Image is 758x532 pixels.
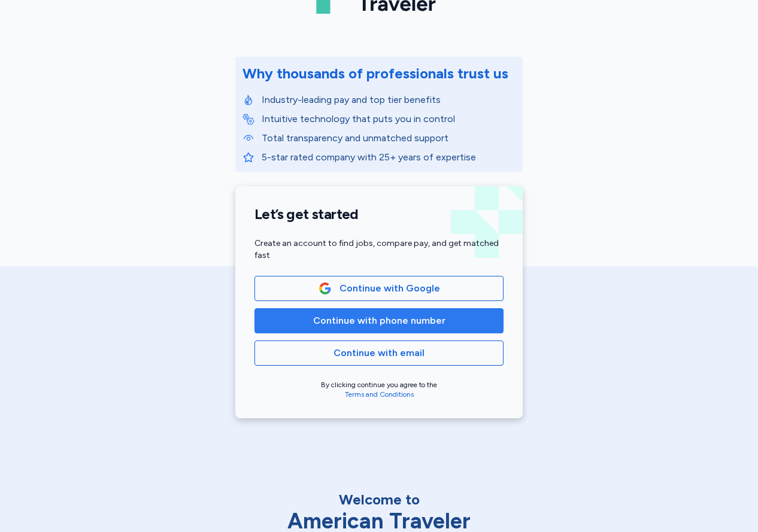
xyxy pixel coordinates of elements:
img: Google Logo [319,282,332,295]
p: Intuitive technology that puts you in control [262,112,516,126]
button: Continue with email [254,341,504,366]
p: 5-star rated company with 25+ years of expertise [262,150,516,165]
div: Welcome to [253,490,505,509]
div: By clicking continue you agree to the [254,380,504,399]
button: Google LogoContinue with Google [254,276,504,301]
p: Total transparency and unmatched support [262,131,516,145]
p: Industry-leading pay and top tier benefits [262,93,516,107]
div: Create an account to find jobs, compare pay, and get matched fast [254,238,504,262]
a: Terms and Conditions [345,390,414,399]
span: Continue with email [333,346,425,360]
h1: Let’s get started [254,205,504,223]
button: Continue with phone number [254,308,504,333]
span: Continue with Google [339,281,440,296]
div: Why thousands of professionals trust us [242,64,508,83]
span: Continue with phone number [313,314,445,328]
